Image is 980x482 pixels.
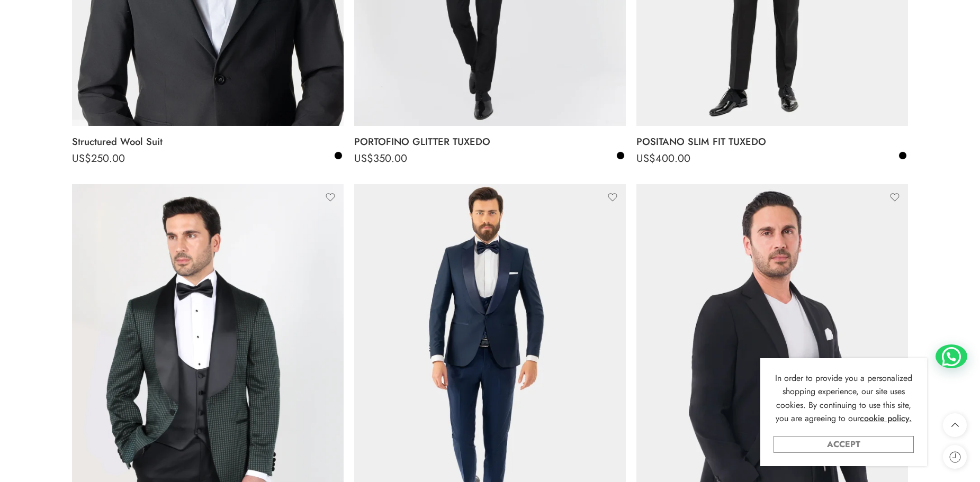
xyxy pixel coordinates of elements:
[72,151,91,166] span: US$
[354,151,373,166] span: US$
[616,151,625,160] a: Black
[334,151,343,160] a: Black
[775,372,912,425] span: In order to provide you a personalized shopping experience, our site uses cookies. By continuing ...
[72,131,344,152] a: Structured Wool Suit
[636,151,690,166] bdi: 400.00
[636,151,655,166] span: US$
[72,151,125,166] bdi: 250.00
[636,131,908,152] a: POSITANO SLIM FIT TUXEDO
[354,151,407,166] bdi: 350.00
[774,436,914,453] a: Accept
[354,131,626,152] a: PORTOFINO GLITTER TUXEDO
[860,412,912,425] a: cookie policy.
[898,151,907,160] a: Black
